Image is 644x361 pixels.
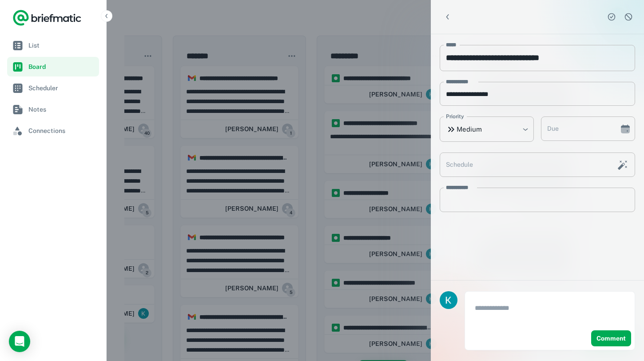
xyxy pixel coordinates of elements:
[28,126,95,136] span: Connections
[7,78,99,98] a: Scheduler
[7,57,99,76] a: Board
[28,40,95,50] span: List
[605,10,618,24] button: Complete task
[28,104,95,114] span: Notes
[446,112,464,120] label: Priority
[9,331,30,352] div: Load Chat
[616,120,634,138] button: Choose date
[440,9,456,25] button: Back
[622,10,635,24] button: Dismiss task
[591,330,631,346] button: Comment
[7,36,99,55] a: List
[12,9,82,27] a: Logo
[7,100,99,119] a: Notes
[615,157,630,172] button: Schedule this task with AI
[440,116,534,142] div: Medium
[28,83,95,93] span: Scheduler
[28,62,95,72] span: Board
[7,121,99,140] a: Connections
[431,34,644,280] div: scrollable content
[440,291,457,309] img: Kristina Jackson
